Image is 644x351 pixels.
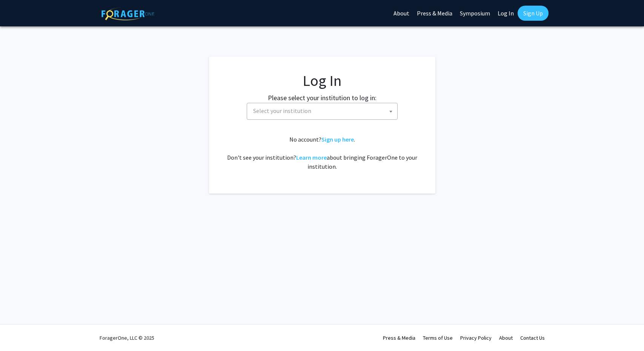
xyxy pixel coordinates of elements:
[460,334,492,341] a: Privacy Policy
[224,135,420,171] div: No account? . Don't see your institution? about bringing ForagerOne to your institution.
[253,107,311,114] span: Select your institution
[268,93,377,103] label: Please select your institution to log in:
[520,334,545,341] a: Contact Us
[383,334,415,341] a: Press & Media
[321,136,354,143] a: Sign up here
[100,325,154,351] div: ForagerOne, LLC © 2025
[250,103,397,119] span: Select your institution
[224,72,420,90] h1: Log In
[423,334,453,341] a: Terms of Use
[518,6,549,21] a: Sign Up
[101,7,154,20] img: ForagerOne Logo
[296,154,327,161] a: Learn more about bringing ForagerOne to your institution
[499,334,513,341] a: About
[247,103,398,120] span: Select your institution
